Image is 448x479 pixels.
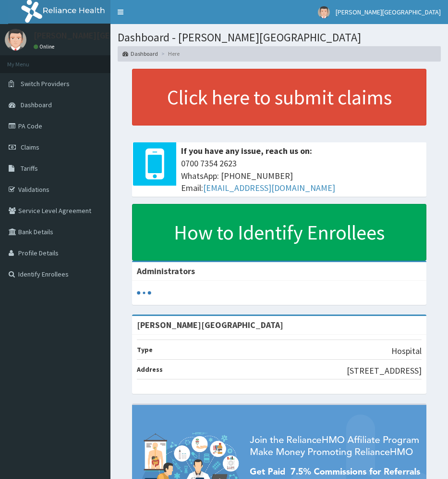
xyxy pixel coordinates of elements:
li: Here [159,50,180,58]
span: 0700 7354 2623 WhatsApp: [PHONE_NUMBER] Email: [181,157,422,194]
span: Switch Providers [21,79,70,88]
a: Click here to submit claims [132,69,426,126]
span: Dashboard [21,101,52,109]
img: User Image [318,6,330,18]
strong: [PERSON_NAME][GEOGRAPHIC_DATA] [137,319,283,330]
h1: Dashboard - [PERSON_NAME][GEOGRAPHIC_DATA] [118,31,441,44]
b: Address [137,365,163,374]
a: [EMAIL_ADDRESS][DOMAIN_NAME] [203,182,335,193]
p: Hospital [391,345,422,357]
p: [STREET_ADDRESS] [347,365,422,377]
svg: audio-loading [137,286,151,300]
span: Tariffs [21,164,38,173]
b: If you have any issue, reach us on: [181,145,312,156]
a: How to Identify Enrollees [132,204,426,261]
a: Dashboard [122,50,158,58]
a: Online [34,43,57,50]
p: [PERSON_NAME][GEOGRAPHIC_DATA] [34,31,176,40]
b: Administrators [137,265,195,277]
img: User Image [5,29,26,50]
span: [PERSON_NAME][GEOGRAPHIC_DATA] [336,8,441,16]
b: Type [137,345,153,354]
span: Claims [21,143,39,151]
